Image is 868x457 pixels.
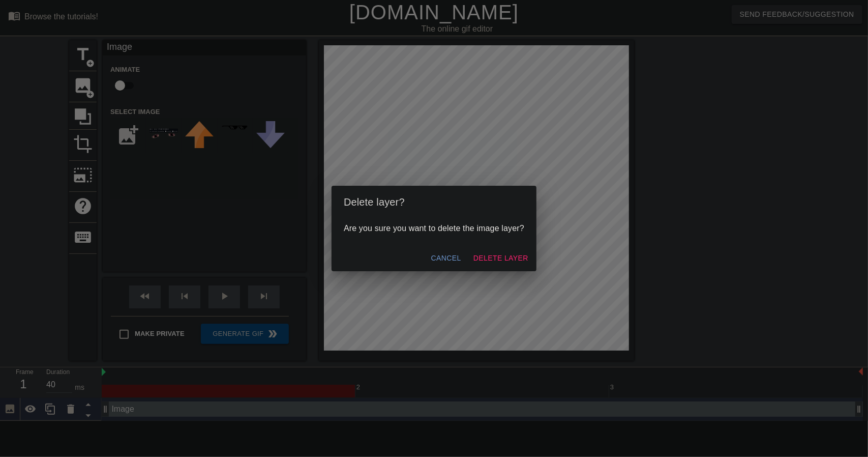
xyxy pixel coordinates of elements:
h2: Delete layer? [344,194,524,210]
button: Delete Layer [469,249,532,268]
p: Are you sure you want to delete the image layer? [344,222,524,235]
span: Delete Layer [473,252,528,265]
span: Cancel [431,252,461,265]
button: Cancel [427,249,465,268]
